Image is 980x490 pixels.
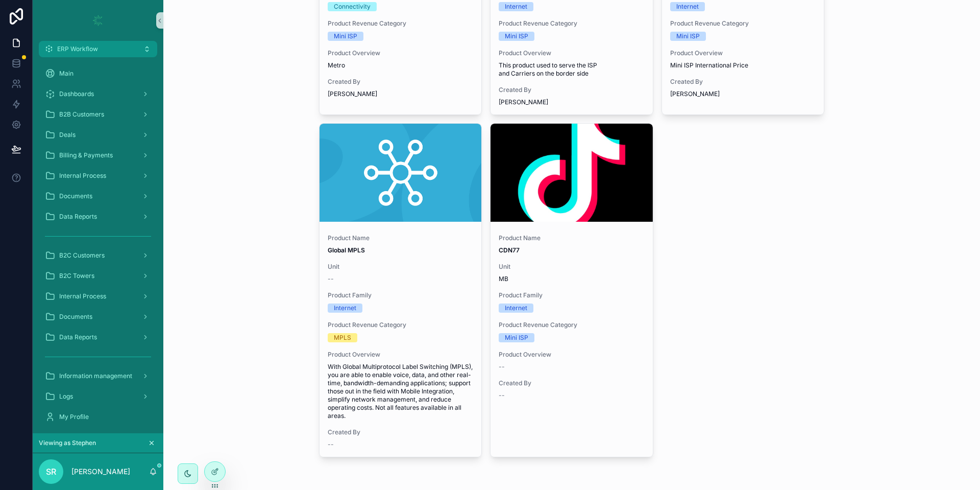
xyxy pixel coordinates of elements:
[328,90,377,98] span: [PERSON_NAME]
[328,61,474,69] span: Metro
[499,321,645,329] span: Product Revenue Category
[33,57,163,433] div: scrollable content
[334,2,371,11] div: Connectivity
[59,213,97,221] span: Data Reports
[670,90,720,98] span: [PERSON_NAME]
[499,61,645,78] span: This product used to serve the ISP and Carriers on the border side
[39,187,157,205] a: Documents
[320,124,482,222] div: product-generic-software-defined-network-op.jpeg
[59,90,94,98] span: Dashboards
[505,32,528,41] div: Mini ISP
[334,333,351,342] div: MPLS
[328,275,334,283] span: --
[328,246,365,254] strong: Global MPLS
[39,367,157,385] a: Information management
[39,246,157,265] a: B2C Customers
[499,234,645,242] span: Product Name
[90,12,106,29] img: App logo
[676,32,700,41] div: Mini ISP
[328,440,334,449] span: --
[499,19,645,28] span: Product Revenue Category
[499,86,645,94] span: Created By
[59,151,113,159] span: Billing & Payments
[57,45,98,53] span: ERP Workflow
[59,110,104,119] span: B2B Customers
[39,439,96,447] span: Viewing as Stephen
[670,19,816,28] span: Product Revenue Category
[39,167,157,185] a: Internal Process
[499,263,645,271] span: Unit
[328,428,474,436] span: Created By
[59,313,92,321] span: Documents
[499,363,505,371] span: --
[59,392,73,401] span: Logs
[670,78,816,86] span: Created By
[328,78,474,86] span: Created By
[499,391,505,400] span: --
[39,105,157,124] a: B2B Customers
[505,333,528,342] div: Mini ISP
[328,49,474,57] span: Product Overview
[499,246,520,254] strong: CDN77
[59,172,106,180] span: Internal Process
[670,49,816,57] span: Product Overview
[505,2,527,11] div: Internet
[59,413,89,421] span: My Profile
[39,146,157,165] a: Billing & Payments
[505,304,527,313] div: Internet
[328,291,474,299] span: Product Family
[328,351,474,359] span: Product Overview
[39,287,157,306] a: Internal Process
[499,98,548,106] span: [PERSON_NAME]
[491,124,653,222] div: TikTok_-_YouTube
[59,131,76,139] span: Deals
[39,328,157,346] a: Data Reports
[499,351,645,359] span: Product Overview
[334,304,356,313] div: Internet
[334,32,357,41] div: Mini ISP
[39,41,157,57] button: ERP Workflow
[676,2,699,11] div: Internet
[59,272,94,280] span: B2C Towers
[71,466,130,477] p: [PERSON_NAME]
[59,251,105,260] span: B2C Customers
[59,333,97,341] span: Data Reports
[499,49,645,57] span: Product Overview
[59,192,92,200] span: Documents
[499,379,645,387] span: Created By
[328,263,474,271] span: Unit
[328,234,474,242] span: Product Name
[59,69,73,78] span: Main
[39,387,157,406] a: Logs
[39,64,157,83] a: Main
[39,85,157,103] a: Dashboards
[39,267,157,285] a: B2C Towers
[328,363,474,420] span: With Global Multiprotocol Label Switching (MPLS), you are able to enable voice, data, and other r...
[59,372,132,380] span: Information management
[39,126,157,144] a: Deals
[499,275,645,283] span: MB
[39,207,157,226] a: Data Reports
[328,19,474,28] span: Product Revenue Category
[328,321,474,329] span: Product Revenue Category
[46,465,56,478] span: SR
[39,308,157,326] a: Documents
[499,291,645,299] span: Product Family
[670,61,816,69] span: Mini ISP International Price
[59,292,106,300] span: Internal Process
[39,408,157,426] a: My Profile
